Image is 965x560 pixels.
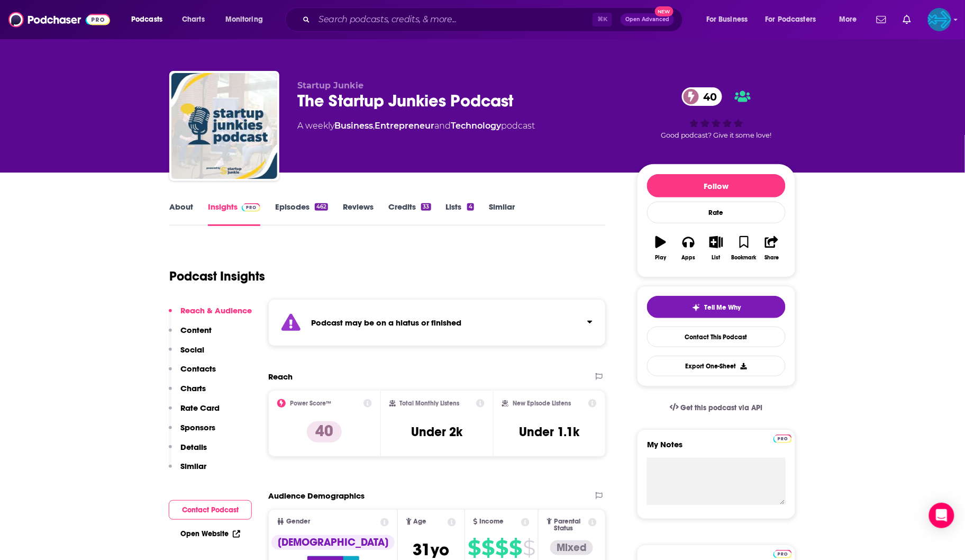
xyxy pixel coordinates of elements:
[182,12,205,27] span: Charts
[550,540,593,555] div: Mixed
[732,255,757,261] div: Bookmark
[434,121,451,131] span: and
[8,10,110,30] img: Podchaser - Follow, Share and Rate Podcasts
[481,539,494,556] span: $
[764,255,779,261] div: Share
[175,11,211,28] a: Charts
[169,422,215,442] button: Sponsors
[699,11,761,28] button: open menu
[169,461,206,481] button: Similar
[413,539,450,560] span: 31 yo
[513,400,571,407] h2: New Episode Listens
[692,303,700,312] img: tell me why sparkle
[297,80,363,91] span: Startup Junkie
[451,121,501,131] a: Technology
[637,80,796,146] div: 40Good podcast? Give it some love!
[647,174,786,197] button: Follow
[928,8,951,31] button: Show profile menu
[655,6,674,16] span: New
[180,305,252,315] p: Reach & Audience
[295,7,693,32] div: Search podcasts, credits, & more...
[468,539,480,556] span: $
[647,439,786,458] label: My Notes
[681,403,763,412] span: Get this podcast via API
[928,8,951,31] img: User Profile
[180,383,206,393] p: Charts
[773,548,792,558] a: Pro website
[297,120,535,132] div: A weekly podcast
[334,121,373,131] a: Business
[400,400,460,407] h2: Total Monthly Listens
[647,296,786,318] button: tell me why sparkleTell Me Why
[307,421,342,442] p: 40
[647,356,786,376] button: Export One-Sheet
[290,400,331,407] h2: Power Score™
[180,529,240,538] a: Open Website
[593,13,612,26] span: ⌘ K
[647,327,786,347] a: Contact This Podcast
[899,11,915,29] a: Show notifications dropdown
[421,203,431,211] div: 33
[271,535,395,550] div: [DEMOGRAPHIC_DATA]
[661,395,771,421] a: Get this podcast via API
[682,87,722,106] a: 40
[625,17,669,22] span: Open Advanced
[928,8,951,31] span: Logged in as backbonemedia
[693,87,722,106] span: 40
[268,491,365,501] h2: Audience Demographics
[706,12,748,27] span: For Business
[180,461,206,471] p: Similar
[675,229,702,267] button: Apps
[311,318,461,328] strong: Podcast may be on a hiatus or finished
[509,539,522,556] span: $
[832,11,870,28] button: open menu
[375,121,434,131] a: Entrepreneur
[242,203,260,212] img: Podchaser Pro
[180,442,207,452] p: Details
[773,550,792,558] img: Podchaser Pro
[169,383,206,403] button: Charts
[169,345,204,364] button: Social
[872,11,890,29] a: Show notifications dropdown
[169,364,216,383] button: Contacts
[180,364,216,374] p: Contacts
[446,202,474,226] a: Lists4
[208,202,260,226] a: InsightsPodchaser Pro
[286,518,310,525] span: Gender
[131,12,162,27] span: Podcasts
[314,11,593,28] input: Search podcasts, credits, & more...
[218,11,277,28] button: open menu
[180,422,215,432] p: Sponsors
[929,503,954,528] div: Open Intercom Messenger
[373,121,375,131] span: ,
[268,299,606,346] section: Click to expand status details
[388,202,431,226] a: Credits33
[180,345,204,355] p: Social
[730,229,758,267] button: Bookmark
[414,518,427,525] span: Age
[171,73,277,179] img: The Startup Junkies Podcast
[523,539,535,556] span: $
[773,435,792,443] img: Podchaser Pro
[180,403,220,413] p: Rate Card
[661,131,772,139] span: Good podcast? Give it some love!
[169,403,220,422] button: Rate Card
[169,325,212,345] button: Content
[520,424,580,440] h3: Under 1.1k
[411,424,462,440] h3: Under 2k
[169,268,265,284] h1: Podcast Insights
[682,255,696,261] div: Apps
[656,255,667,261] div: Play
[758,229,786,267] button: Share
[705,303,741,312] span: Tell Me Why
[180,325,212,335] p: Content
[647,202,786,223] div: Rate
[343,202,374,226] a: Reviews
[621,13,674,26] button: Open AdvancedNew
[124,11,176,28] button: open menu
[467,203,474,211] div: 4
[268,372,293,382] h2: Reach
[554,518,586,532] span: Parental Status
[225,12,263,27] span: Monitoring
